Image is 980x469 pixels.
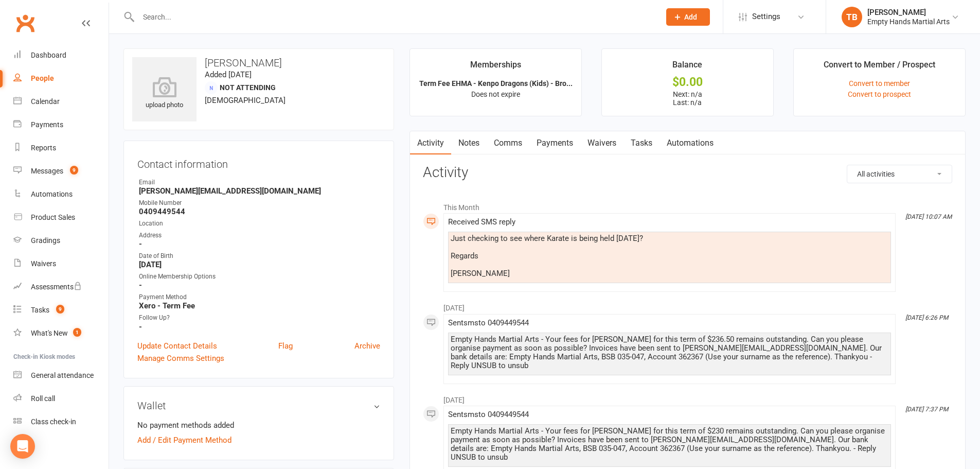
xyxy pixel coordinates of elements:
[12,10,38,36] a: Clubworx
[220,83,276,92] span: Not Attending
[13,183,109,206] a: Automations
[451,234,888,278] div: Just checking to see where Karate is being held [DATE]? Regards [PERSON_NAME]
[139,198,380,208] div: Mobile Number
[31,394,55,403] div: Roll call
[31,97,60,106] div: Calendar
[132,77,197,111] div: upload photo
[471,90,520,98] span: Does not expire
[205,70,252,79] time: Added [DATE]
[672,58,702,77] div: Balance
[139,272,380,282] div: Online Membership Options
[56,305,64,314] span: 9
[137,352,224,364] a: Manage Comms Settings
[905,406,948,413] i: [DATE] 7:37 PM
[867,8,950,17] div: [PERSON_NAME]
[13,206,109,229] a: Product Sales
[13,387,109,410] a: Roll call
[13,90,109,113] a: Calendar
[13,229,109,252] a: Gradings
[139,281,380,290] strong: -
[31,259,56,268] div: Waivers
[137,434,231,446] a: Add / Edit Payment Method
[905,213,952,220] i: [DATE] 10:07 AM
[10,434,35,459] div: Open Intercom Messenger
[451,427,888,462] div: Empty Hands Martial Arts - Your fees for [PERSON_NAME] for this term of $230 remains outstanding....
[139,322,380,332] strong: -
[31,306,49,314] div: Tasks
[451,335,888,370] div: Empty Hands Martial Arts - Your fees for [PERSON_NAME] for this term of $236.50 remains outstandi...
[448,218,891,227] div: Received SMS reply
[419,79,573,88] strong: Term Fee EHMA - Kenpo Dragons (Kids) - Bro...
[31,74,54,82] div: People
[137,340,217,352] a: Update Contact Details
[13,160,109,183] a: Messages 9
[824,58,935,77] div: Convert to Member / Prospect
[580,131,623,155] a: Waivers
[13,136,109,160] a: Reports
[139,239,380,249] strong: -
[13,113,109,136] a: Payments
[139,231,380,240] div: Address
[905,314,948,321] i: [DATE] 6:26 PM
[31,236,60,245] div: Gradings
[684,13,697,21] span: Add
[354,340,380,352] a: Archive
[31,144,56,152] div: Reports
[451,131,487,155] a: Notes
[448,410,529,419] span: Sent sms to 0409449544
[611,90,764,107] p: Next: n/a Last: n/a
[423,297,952,314] li: [DATE]
[31,190,73,198] div: Automations
[867,17,950,26] div: Empty Hands Martial Arts
[139,292,380,302] div: Payment Method
[423,389,952,406] li: [DATE]
[139,260,380,269] strong: [DATE]
[135,10,653,24] input: Search...
[139,207,380,216] strong: 0409449544
[137,400,380,411] h3: Wallet
[137,419,380,431] li: No payment methods added
[13,322,109,345] a: What's New1
[31,329,68,337] div: What's New
[529,131,580,155] a: Payments
[410,131,451,155] a: Activity
[842,7,862,27] div: TB
[73,328,81,337] span: 1
[13,67,109,90] a: People
[13,364,109,387] a: General attendance kiosk mode
[660,131,721,155] a: Automations
[611,77,764,88] div: $0.00
[470,58,521,77] div: Memberships
[139,251,380,261] div: Date of Birth
[623,131,660,155] a: Tasks
[31,213,75,221] div: Product Sales
[752,5,780,28] span: Settings
[448,318,529,327] span: Sent sms to 0409449544
[666,8,710,26] button: Add
[139,219,380,229] div: Location
[205,96,286,105] span: [DEMOGRAPHIC_DATA]
[487,131,529,155] a: Comms
[139,178,380,187] div: Email
[13,410,109,433] a: Class kiosk mode
[139,186,380,196] strong: [PERSON_NAME][EMAIL_ADDRESS][DOMAIN_NAME]
[132,57,385,68] h3: [PERSON_NAME]
[849,79,910,88] a: Convert to member
[13,252,109,275] a: Waivers
[31,283,82,291] div: Assessments
[13,299,109,322] a: Tasks 9
[31,371,94,379] div: General attendance
[278,340,293,352] a: Flag
[423,165,952,181] h3: Activity
[31,167,63,175] div: Messages
[137,154,380,170] h3: Contact information
[139,313,380,323] div: Follow Up?
[848,90,911,98] a: Convert to prospect
[13,44,109,67] a: Dashboard
[13,275,109,299] a: Assessments
[70,166,78,175] span: 9
[31,120,63,129] div: Payments
[139,301,380,310] strong: Xero - Term Fee
[31,418,76,426] div: Class check-in
[31,51,66,59] div: Dashboard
